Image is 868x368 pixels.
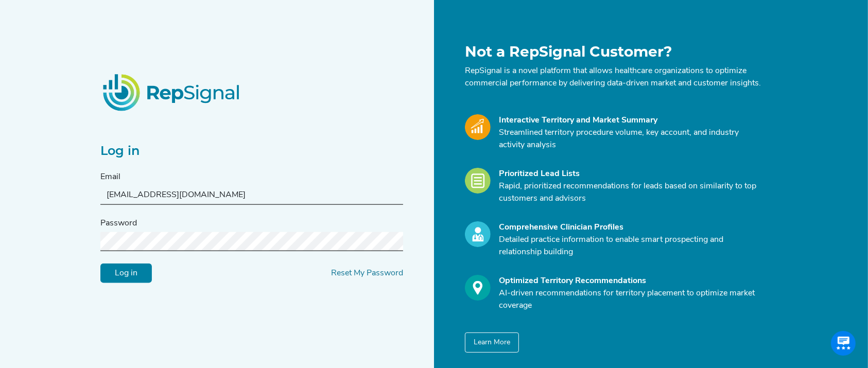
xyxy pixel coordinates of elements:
[465,332,519,353] button: Learn More
[465,65,761,90] p: RepSignal is a novel platform that allows healthcare organizations to optimize commercial perform...
[90,61,254,123] img: RepSignalLogo.20539ed3.png
[499,114,761,127] div: Interactive Territory and Market Summary
[499,275,761,287] div: Optimized Territory Recommendations
[499,180,761,205] p: Rapid, prioritized recommendations for leads based on similarity to top customers and advisors
[499,287,761,312] p: AI-driven recommendations for territory placement to optimize market coverage
[100,144,403,159] h2: Log in
[465,114,491,140] img: Market_Icon.a700a4ad.svg
[331,269,403,277] a: Reset My Password
[100,171,120,183] label: Email
[499,221,761,234] div: Comprehensive Clinician Profiles
[499,168,761,180] div: Prioritized Lead Lists
[100,264,152,283] input: Log in
[499,234,761,258] p: Detailed practice information to enable smart prospecting and relationship building
[465,168,491,194] img: Leads_Icon.28e8c528.svg
[465,221,491,247] img: Profile_Icon.739e2aba.svg
[100,217,137,230] label: Password
[465,43,761,61] h1: Not a RepSignal Customer?
[465,275,491,301] img: Optimize_Icon.261f85db.svg
[499,127,761,151] p: Streamlined territory procedure volume, key account, and industry activity analysis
